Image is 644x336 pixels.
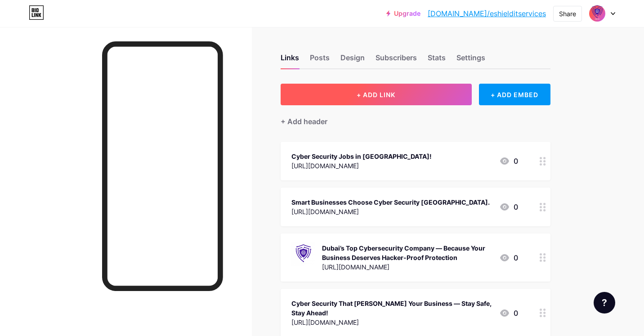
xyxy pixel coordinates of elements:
[428,8,546,19] a: [DOMAIN_NAME]/eshielditservices
[499,202,518,212] div: 0
[479,84,550,105] div: + ADD EMBED
[456,52,485,68] div: Settings
[291,152,432,161] div: Cyber Security Jobs in [GEOGRAPHIC_DATA]!
[291,207,490,216] div: [URL][DOMAIN_NAME]
[291,161,432,170] div: [URL][DOMAIN_NAME]
[310,52,330,68] div: Posts
[559,9,576,18] div: Share
[499,156,518,166] div: 0
[376,52,417,68] div: Subscribers
[322,243,492,262] div: Dubai’s Top Cybersecurity Company — Because Your Business Deserves Hacker-Proof Protection
[281,84,472,105] button: + ADD LINK
[281,52,299,68] div: Links
[291,242,315,266] img: Dubai’s Top Cybersecurity Company — Because Your Business Deserves Hacker-Proof Protection
[386,10,420,17] a: Upgrade
[291,299,492,318] div: Cyber Security That [PERSON_NAME] Your Business — Stay Safe, Stay Ahead!
[291,197,490,207] div: Smart Businesses Choose Cyber Security [GEOGRAPHIC_DATA].
[589,5,606,22] img: eshielditservices
[357,91,395,99] span: + ADD LINK
[340,52,365,68] div: Design
[322,262,492,272] div: [URL][DOMAIN_NAME]
[499,252,518,263] div: 0
[499,308,518,318] div: 0
[428,52,446,68] div: Stats
[291,318,492,327] div: [URL][DOMAIN_NAME]
[281,116,327,127] div: + Add header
